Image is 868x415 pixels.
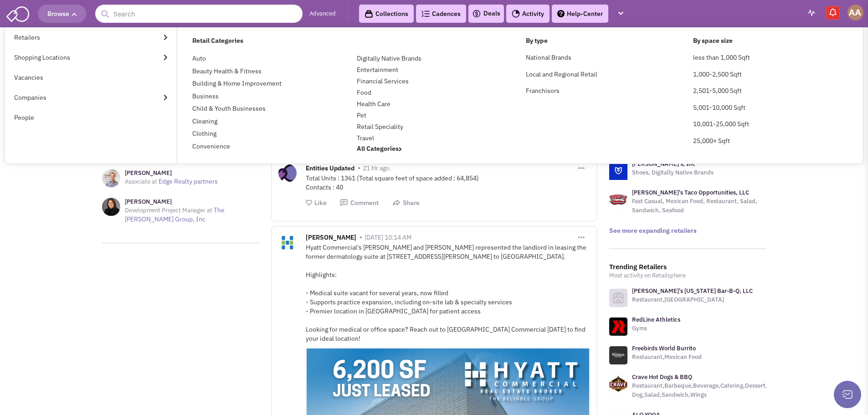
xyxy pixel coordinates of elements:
span: 21 Hr ago. [363,164,391,172]
a: Health Care [357,100,390,108]
a: Entertainment [357,66,398,74]
button: Like [306,199,327,207]
a: Auto [192,54,206,62]
h3: [PERSON_NAME] [125,198,259,206]
a: Digitally Native Brands [357,54,421,62]
h3: Trending Retailers [609,263,766,271]
h3: [PERSON_NAME] [125,169,218,177]
a: Help-Center [552,5,608,23]
a: See more expanding retailers [609,226,697,235]
a: Local and Regional Retail [526,70,597,78]
a: Travel [357,134,374,142]
a: 25,000+ Sqft [693,137,730,145]
span: Like [314,199,327,207]
a: Retail Speciality [357,123,403,131]
a: Freebirds World Burrito [632,344,696,352]
a: Business [192,92,219,100]
a: Cadences [416,5,466,23]
p: Fast Casual, Mexican Food, Restaurant, Salad, Sandwich, Seafood [632,197,766,215]
a: Collections [359,5,414,23]
a: Clothing [192,129,216,138]
a: Companies [5,87,177,108]
span: Associate at [125,178,157,185]
button: Browse [38,5,86,23]
p: Shoes, Digitally Native Brands [632,168,714,177]
img: Activity.png [512,10,520,18]
a: Pet [357,111,366,119]
a: Crave Hot Dogs & BBQ [632,373,692,381]
a: Financial Services [357,77,409,85]
img: icon-retailer-placeholder.png [609,289,627,307]
a: [PERSON_NAME]'s, Inc [632,160,695,168]
a: [PERSON_NAME]'s [US_STATE] Bar-B-Q, LLC [632,287,753,295]
a: Activity [506,5,550,23]
span: Development Project Manager at [125,206,212,214]
p: Restaurant,Mexican Food [632,353,702,362]
a: Cleaning [192,117,217,125]
img: help.png [557,10,565,17]
img: logo [609,162,627,180]
a: Child & Youth Businesses [192,104,266,113]
a: Advanced [309,10,336,18]
a: 5,001-10,000 Sqft [693,103,745,112]
a: Deals [472,8,500,19]
a: Building & Home Improvement [192,79,282,87]
p: Most activity on Retailsphere [609,271,766,280]
a: Edge Realty partners [159,177,218,185]
input: Search [95,5,303,23]
a: Retailers [5,27,177,47]
img: Abe Arteaga [847,5,863,20]
a: National Brands [526,53,571,61]
button: Share [392,199,420,207]
a: RedLine Athletics [632,316,680,323]
a: less than 1,000 Sqft [693,53,750,61]
a: 2,501-5,000 Sqft [693,87,742,95]
a: Convenience [192,142,230,150]
a: Vacancies [5,67,177,87]
a: 10,001-25,000 Sqft [693,120,749,128]
div: Hyatt Commercial’s [PERSON_NAME] and [PERSON_NAME] represented the landlord in leasing the former... [306,243,590,343]
a: Beauty Health & Fitness [192,67,262,75]
p: Gyms [632,324,680,333]
a: Food [357,88,371,97]
a: [PERSON_NAME]'s Taco Opportunities, LLC [632,189,749,196]
a: Franchisors [526,87,560,95]
span: [DATE] 10:14 AM [365,233,411,241]
img: SmartAdmin [6,5,29,22]
button: Comment [340,199,379,207]
a: All Categories [357,144,402,153]
a: The [PERSON_NAME] Group, Inc [125,206,225,223]
a: 1,000-2,500 Sqft [693,70,742,78]
h4: By space size [693,36,848,45]
a: People [5,108,177,128]
span: Entities Updated [306,164,354,174]
img: logo [609,190,627,209]
p: Restaurant,[GEOGRAPHIC_DATA] [632,295,753,304]
img: icon-deals.svg [472,8,481,19]
span: [PERSON_NAME] [306,233,356,244]
img: icon-collection-lavender-black.svg [365,10,373,18]
a: Shopping Locations [5,47,177,67]
h4: By type [526,36,681,45]
p: Restaurant,Barbeque,Beverage,Catering,Dessert,Hot Dog,Salad,Sandwich,Wings [632,381,777,400]
h4: Retail Categories [192,36,514,45]
span: Browse [47,10,77,18]
img: Cadences_logo.png [421,10,430,17]
div: Total Units : 1361 (Total square feet of space added : 64,854) Contacts : 40 [306,174,590,192]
